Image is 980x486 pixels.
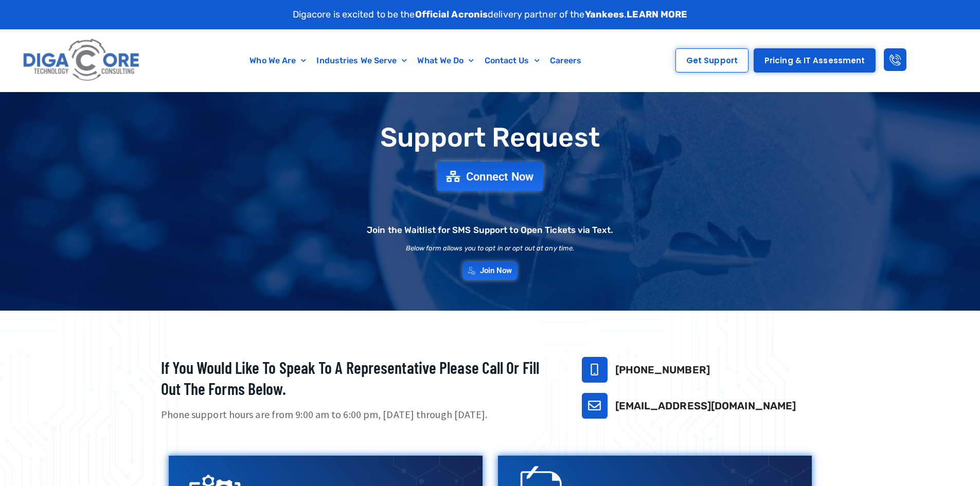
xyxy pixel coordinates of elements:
[406,245,575,251] h2: Below form allows you to opt in or opt out at any time.
[412,49,479,73] a: What We Do
[764,57,865,64] span: Pricing & IT Assessment
[627,9,687,20] a: LEARN MORE
[615,400,796,412] a: [EMAIL_ADDRESS][DOMAIN_NAME]
[582,393,608,419] a: support@digacore.com
[585,9,625,20] strong: Yankees
[463,262,518,280] a: Join Now
[293,8,688,22] p: Digacore is excited to be the delivery partner of the .
[437,161,543,191] a: Connect Now
[20,34,144,86] img: Digacore logo 1
[675,48,749,73] a: Get Support
[161,407,556,422] p: Phone support hours are from 9:00 am to 6:00 pm, [DATE] through [DATE].
[311,49,412,73] a: Industries We Serve
[415,9,488,20] strong: Official Acronis
[615,364,710,376] a: [PHONE_NUMBER]
[582,357,608,383] a: 732-646-5725
[754,48,876,73] a: Pricing & IT Assessment
[545,49,587,73] a: Careers
[193,49,639,73] nav: Menu
[480,267,512,275] span: Join Now
[479,49,545,73] a: Contact Us
[466,171,534,182] span: Connect Now
[686,57,738,64] span: Get Support
[161,357,556,400] h2: If you would like to speak to a representative please call or fill out the forms below.
[244,49,311,73] a: Who We Are
[135,123,845,152] h1: Support Request
[367,226,613,235] h2: Join the Waitlist for SMS Support to Open Tickets via Text.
